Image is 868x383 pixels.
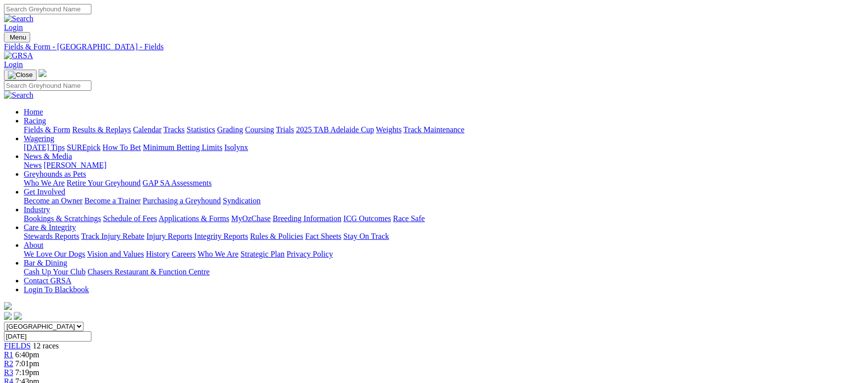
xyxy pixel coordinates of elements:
div: Bar & Dining [24,268,864,276]
a: Bar & Dining [24,259,67,267]
a: Purchasing a Greyhound [143,196,221,205]
a: Tracks [164,125,185,134]
a: Minimum Betting Limits [143,143,222,152]
a: News & Media [24,152,72,160]
button: Toggle navigation [4,70,37,80]
span: 12 races [33,342,59,350]
a: Weights [376,125,402,134]
img: twitter.svg [14,312,22,320]
img: Close [8,71,33,79]
a: Who We Are [24,179,65,187]
a: SUREpick [67,143,100,152]
img: logo-grsa-white.png [39,69,46,77]
input: Search [4,80,91,91]
a: Statistics [187,125,215,134]
div: Get Involved [24,196,864,205]
a: About [24,241,43,249]
img: facebook.svg [4,312,12,320]
a: Fields & Form - [GEOGRAPHIC_DATA] - Fields [4,42,864,51]
div: About [24,250,864,259]
a: Coursing [245,125,274,134]
a: Racing [24,116,46,125]
span: 7:19pm [15,368,40,377]
a: R2 [4,359,13,368]
a: Fields & Form [24,125,70,134]
a: Contact GRSA [24,276,71,285]
a: FIELDS [4,342,31,350]
a: Bookings & Scratchings [24,214,101,223]
a: GAP SA Assessments [143,179,212,187]
a: Login To Blackbook [24,285,89,294]
a: Injury Reports [146,232,192,240]
a: Trials [276,125,294,134]
a: History [146,250,169,258]
img: logo-grsa-white.png [4,302,12,310]
div: Care & Integrity [24,232,864,241]
div: Industry [24,214,864,223]
a: Greyhounds as Pets [24,170,86,178]
a: [DATE] Tips [24,143,65,152]
a: How To Bet [103,143,141,152]
img: Search [4,14,34,23]
a: Calendar [133,125,162,134]
a: Cash Up Your Club [24,268,85,276]
a: Fact Sheets [305,232,341,240]
a: Vision and Values [87,250,144,258]
a: Care & Integrity [24,223,76,231]
a: Home [24,108,43,116]
a: Applications & Forms [159,214,229,223]
a: Wagering [24,134,54,143]
a: Rules & Policies [250,232,303,240]
a: Become a Trainer [84,196,141,205]
a: Results & Replays [72,125,131,134]
button: Toggle navigation [4,32,30,42]
a: Syndication [223,196,260,205]
img: Search [4,91,34,100]
a: Login [4,23,23,32]
a: [PERSON_NAME] [43,161,106,169]
span: Menu [10,34,26,41]
a: 2025 TAB Adelaide Cup [296,125,374,134]
a: Schedule of Fees [103,214,157,223]
div: News & Media [24,161,864,170]
a: R3 [4,368,13,377]
a: Race Safe [393,214,424,223]
a: MyOzChase [231,214,271,223]
a: Get Involved [24,188,65,196]
input: Search [4,4,91,14]
a: Stay On Track [343,232,389,240]
a: Grading [217,125,243,134]
a: Retire Your Greyhound [67,179,141,187]
a: Track Injury Rebate [81,232,144,240]
a: Who We Are [198,250,239,258]
a: Track Maintenance [404,125,464,134]
a: Become an Owner [24,196,83,205]
img: GRSA [4,51,33,60]
a: Breeding Information [273,214,341,223]
a: Integrity Reports [194,232,248,240]
div: Greyhounds as Pets [24,179,864,188]
a: We Love Our Dogs [24,250,85,258]
a: Chasers Restaurant & Function Centre [87,268,209,276]
div: Racing [24,125,864,134]
a: Stewards Reports [24,232,79,240]
a: Industry [24,205,50,214]
a: Login [4,60,23,69]
a: Isolynx [224,143,248,152]
a: Careers [171,250,196,258]
div: Wagering [24,143,864,152]
span: 6:40pm [15,350,40,359]
a: Privacy Policy [287,250,333,258]
input: Select date [4,331,91,342]
a: R1 [4,350,13,359]
a: Strategic Plan [241,250,285,258]
a: ICG Outcomes [343,214,391,223]
span: 7:01pm [15,359,40,368]
a: News [24,161,41,169]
